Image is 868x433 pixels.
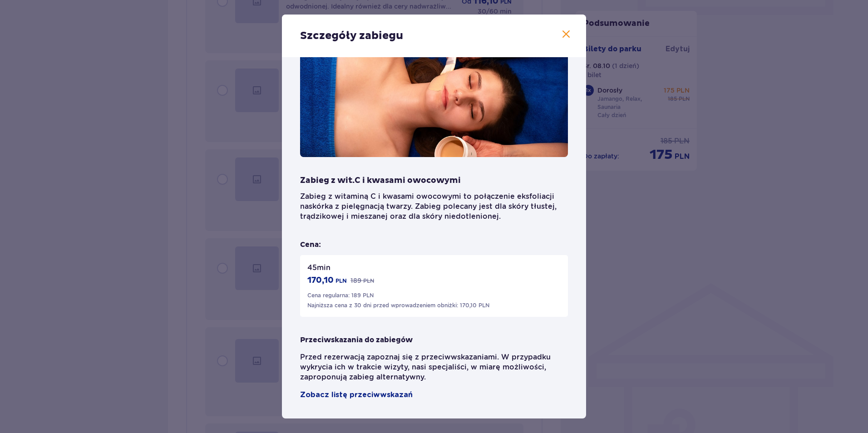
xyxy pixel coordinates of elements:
[300,352,568,382] p: Przed rezerwacją zapoznaj się z przeciwwskazaniami. W przypadku wykrycia ich w trakcie wizyty, na...
[307,301,489,310] p: Najniższa cena z 30 dni przed wprowadzeniem obniżki: 170,10 PLN
[307,291,374,300] p: Cena regularna: 189 PLN
[300,192,568,221] p: Zabieg z witaminą C i kwasami owocowymi to połączenie eksfoliacji naskórka z pielęgnacją twarzy. ...
[300,335,413,345] p: Przeciwskazania do zabiegów
[300,175,461,186] p: Zabieg z wit.C i kwasami owocowymi
[363,277,374,285] span: PLN
[307,275,334,286] p: 170,10
[307,262,330,273] p: 45 min
[335,277,347,285] p: PLN
[300,29,403,43] p: Szczegóły zabiegu
[350,276,361,285] p: 189
[300,389,413,400] a: Zobacz listę przeciwwskazań
[300,240,321,250] p: Cena:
